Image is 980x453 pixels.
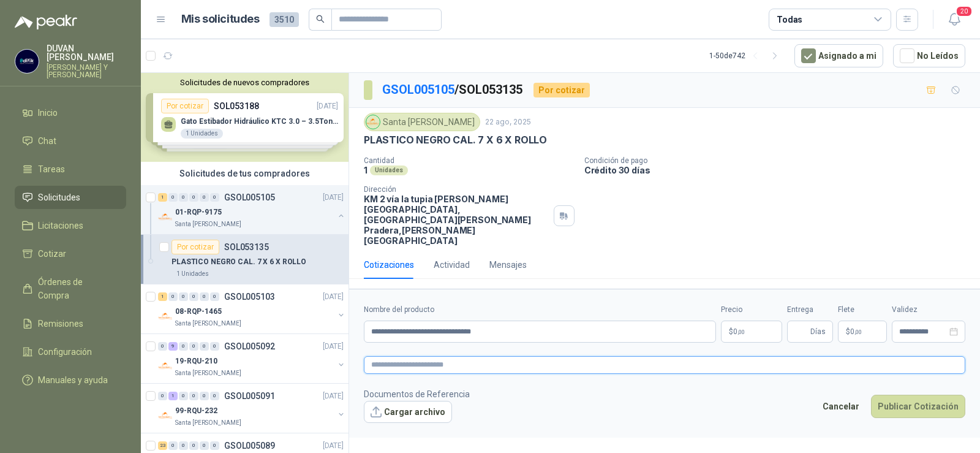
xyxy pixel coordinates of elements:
[141,235,349,284] a: Por cotizarSOL053135PLASTICO NEGRO CAL. 7 X 6 X ROLLO1 Unidades
[158,342,167,351] div: 0
[210,342,219,351] div: 0
[189,342,198,351] div: 0
[146,78,344,87] button: Solicitudes de nuevos compradores
[38,191,80,204] span: Solicitudes
[382,82,454,97] a: GSOL005105
[364,156,575,165] p: Cantidad
[200,342,209,351] div: 0
[158,210,173,224] img: Company Logo
[200,392,209,400] div: 0
[175,319,241,329] p: Santa [PERSON_NAME]
[168,193,178,202] div: 0
[158,309,173,324] img: Company Logo
[15,270,126,307] a: Órdenes de Compra
[15,158,126,181] a: Tareas
[179,441,188,450] div: 0
[158,289,346,329] a: 1 0 0 0 0 0 GSOL005103[DATE] Company Logo08-RQP-1465Santa [PERSON_NAME]
[175,368,241,378] p: Santa [PERSON_NAME]
[224,243,269,251] p: SOL053135
[171,240,219,254] div: Por cotizar
[15,101,126,124] a: Inicio
[189,292,198,301] div: 0
[179,193,188,202] div: 0
[168,441,178,450] div: 0
[38,345,92,359] span: Configuración
[224,392,275,400] p: GSOL005091
[47,64,126,78] p: [PERSON_NAME] Y [PERSON_NAME]
[210,441,219,450] div: 0
[38,134,56,148] span: Chat
[269,12,299,27] span: 3510
[210,193,219,202] div: 0
[171,269,214,279] div: 1 Unidades
[15,50,39,73] img: Company Logo
[794,44,883,67] button: Asignado a mi
[15,15,77,29] img: Logo peakr
[47,44,126,61] p: DUVAN [PERSON_NAME]
[737,329,745,335] span: ,00
[838,321,887,343] p: $ 0,00
[787,304,833,316] label: Entrega
[189,441,198,450] div: 0
[364,258,414,272] div: Cotizaciones
[181,10,260,28] h1: Mis solicitudes
[777,13,802,26] div: Todas
[816,395,866,418] button: Cancelar
[15,186,126,209] a: Solicitudes
[158,193,167,202] div: 1
[168,292,178,301] div: 0
[709,46,785,66] div: 1 - 50 de 742
[189,193,198,202] div: 0
[364,113,480,131] div: Santa [PERSON_NAME]
[364,194,549,246] p: KM 2 vía la tupia [PERSON_NAME][GEOGRAPHIC_DATA], [GEOGRAPHIC_DATA][PERSON_NAME] Pradera , [PERSO...
[175,418,241,428] p: Santa [PERSON_NAME]
[158,292,167,301] div: 1
[323,440,344,452] p: [DATE]
[15,242,126,265] a: Cotizar
[382,80,524,99] p: / SOL053135
[38,219,83,232] span: Licitaciones
[721,304,782,316] label: Precio
[316,15,325,23] span: search
[158,190,346,229] a: 1 0 0 0 0 0 GSOL005105[DATE] Company Logo01-RQP-9175Santa [PERSON_NAME]
[158,339,346,378] a: 0 9 0 0 0 0 GSOL005092[DATE] Company Logo19-RQU-210Santa [PERSON_NAME]
[38,373,108,387] span: Manuales y ayuda
[179,292,188,301] div: 0
[175,356,217,367] p: 19-RQU-210
[15,214,126,237] a: Licitaciones
[179,392,188,400] div: 0
[584,156,975,165] p: Condición de pago
[210,292,219,301] div: 0
[854,329,862,335] span: ,00
[871,395,965,418] button: Publicar Cotización
[224,193,275,202] p: GSOL005105
[175,219,241,229] p: Santa [PERSON_NAME]
[175,405,217,417] p: 99-RQU-232
[38,162,65,176] span: Tareas
[364,304,716,316] label: Nombre del producto
[943,9,965,31] button: 20
[158,359,173,373] img: Company Logo
[15,129,126,153] a: Chat
[175,207,222,218] p: 01-RQP-9175
[141,73,349,162] div: Solicitudes de nuevos compradoresPor cotizarSOL053188[DATE] Gato Estibador Hidráulico KTC 3.0 – 3...
[846,328,850,335] span: $
[584,165,975,175] p: Crédito 30 días
[323,341,344,352] p: [DATE]
[733,328,745,335] span: 0
[15,368,126,392] a: Manuales y ayuda
[210,392,219,400] div: 0
[200,193,209,202] div: 0
[158,392,167,400] div: 0
[323,390,344,402] p: [DATE]
[364,401,452,423] button: Cargar archivo
[850,328,862,335] span: 0
[892,304,965,316] label: Validez
[189,392,198,400] div: 0
[38,106,58,120] span: Inicio
[224,292,275,301] p: GSOL005103
[141,162,349,185] div: Solicitudes de tus compradores
[364,165,367,175] p: 1
[364,134,547,147] p: PLASTICO NEGRO CAL. 7 X 6 X ROLLO
[38,275,115,302] span: Órdenes de Compra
